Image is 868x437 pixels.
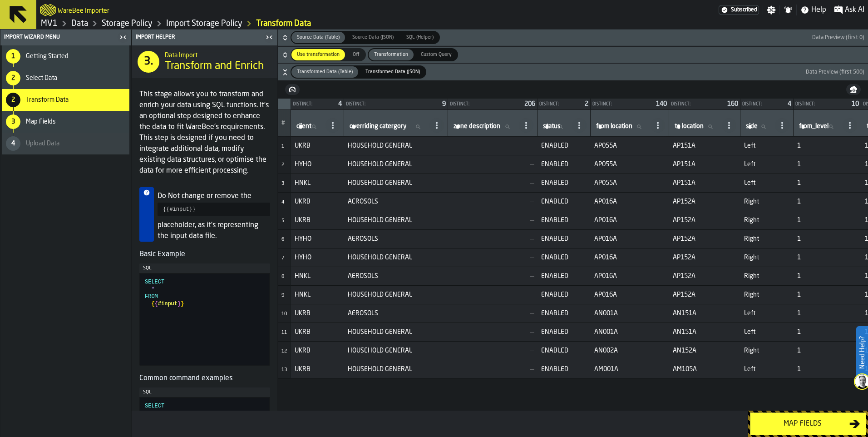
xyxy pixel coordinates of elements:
[524,101,535,107] span: 206
[673,121,720,133] input: label
[2,34,117,40] div: Import Wizard Menu
[857,327,867,378] label: Need Help?
[155,301,158,307] span: {
[673,235,737,243] span: AP152A
[452,273,534,280] span: —
[295,347,340,354] span: UKRB
[797,161,858,168] span: 1
[594,254,666,261] span: AP016A
[295,310,340,317] span: UKRB
[295,217,340,224] span: UKRB
[414,48,458,61] label: button-switch-multi-Custom Query
[452,198,534,205] span: —
[348,366,444,373] span: HOUSEHOLD GENERAL
[344,99,448,109] div: StatList-item-Distinct:
[794,99,861,109] div: StatList-item-Distinct:
[281,330,287,335] span: 11
[291,99,344,109] div: StatList-item-Distinct:
[281,274,284,279] span: 8
[731,7,757,13] span: Subscribed
[763,5,779,15] label: button-toggle-Settings
[541,217,587,224] span: ENABLED
[143,265,266,271] div: SQL
[2,133,129,154] li: menu Upload Data
[281,349,287,354] span: 12
[291,48,346,61] label: button-switch-multi-Use transformation
[6,114,20,129] div: 3
[40,2,56,18] a: logo-header
[347,49,365,60] div: thumb
[291,65,359,79] label: button-switch-multi-Transformed Data (Table)
[400,31,440,44] label: button-switch-multi-SQL (Helper)
[673,347,737,354] span: AN152A
[256,19,311,29] a: link-to-/wh/i/3ccf57d1-1e0c-4a81-a3bb-c2011c5f0d50/import/ap
[403,34,437,41] span: SQL (Helper)
[417,51,455,59] span: Custom Query
[0,30,131,45] header: Import Wizard Menu
[348,273,444,280] span: AEROSOLS
[845,5,864,15] span: Ask AI
[145,279,164,285] span: SELECT
[541,310,587,317] span: ENABLED
[2,67,129,89] li: menu Select Data
[594,273,666,280] span: AP016A
[166,19,242,29] a: link-to-/wh/i/3ccf57d1-1e0c-4a81-a3bb-c2011c5f0d50/import/ap
[158,301,178,307] span: #input
[452,179,534,187] span: —
[158,220,270,242] p: placeholder, as it's representing the input data file.
[348,179,444,187] span: HOUSEHOLD GENERAL
[158,191,270,202] p: Do Not change or remove the
[348,254,444,261] span: HOUSEHOLD GENERAL
[263,32,276,43] label: button-toggle-Close me
[281,237,284,242] span: 6
[278,64,868,80] button: button-
[673,142,737,149] span: AP151A
[346,31,400,44] label: button-switch-multi-Source Data (JSON)
[594,198,666,205] span: AP016A
[293,68,356,76] span: Transformed Data (Table)
[797,179,858,187] span: 1
[348,347,444,354] span: HOUSEHOLD GENERAL
[744,121,773,133] input: label
[797,347,858,354] span: 1
[452,328,534,336] span: —
[401,32,439,43] div: thumb
[41,19,58,29] a: link-to-/wh/i/3ccf57d1-1e0c-4a81-a3bb-c2011c5f0d50
[6,49,20,64] div: 1
[369,49,414,60] div: thumb
[348,235,444,243] span: AEROSOLS
[452,121,517,133] input: label
[165,50,270,59] h2: Sub Title
[797,366,858,373] span: 1
[746,123,758,130] span: label
[541,179,587,187] span: ENABLED
[591,99,669,109] div: StatList-item-Distinct:
[673,366,737,373] span: AM105A
[541,366,587,373] span: ENABLED
[846,84,861,95] button: button-
[26,118,56,125] span: Map Fields
[541,347,587,354] span: ENABLED
[673,217,737,224] span: AP152A
[452,235,534,243] span: —
[117,32,129,43] label: button-toggle-Close me
[797,328,858,336] span: 1
[26,53,69,60] span: Getting Started
[6,93,20,107] div: 2
[296,123,311,130] span: label
[295,142,340,149] span: UKRB
[594,179,666,187] span: AP055A
[281,163,284,168] span: 2
[26,96,69,104] span: Transform Data
[452,217,534,224] span: —
[744,291,790,298] span: Right
[744,161,790,168] span: Left
[673,328,737,336] span: AN151A
[2,89,129,111] li: menu Transform Data
[756,418,849,429] div: Map fields
[293,51,343,59] span: Use transformation
[26,140,59,147] span: Upload Data
[452,161,534,168] span: —
[541,254,587,261] span: ENABLED
[744,198,790,205] span: Right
